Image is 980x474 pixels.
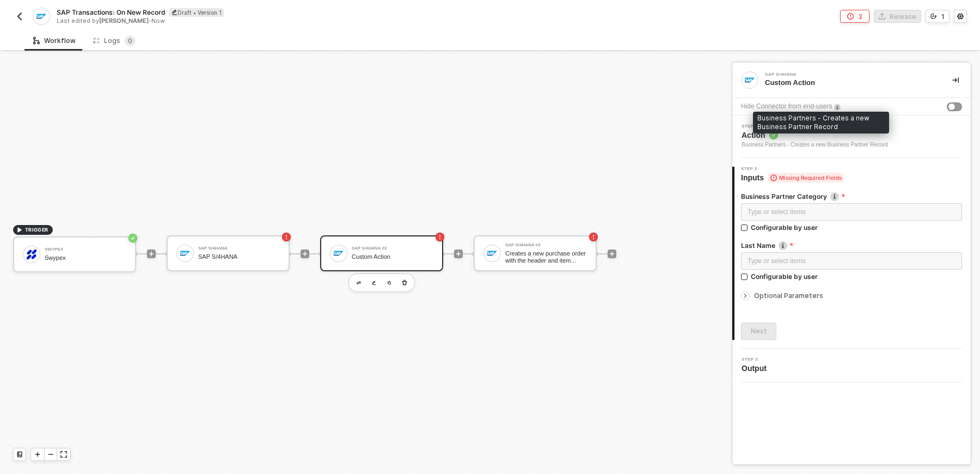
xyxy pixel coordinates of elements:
span: Output [742,363,771,374]
div: Business Partners - Creates a new Business Partner Record [742,141,887,149]
img: icon [487,248,497,258]
img: icon [27,250,36,259]
img: icon-info [830,192,839,201]
button: 3 [840,10,869,23]
div: SAP S/4HANA [198,246,280,251]
div: Step 2Inputs Missing Required FieldsBusiness Partner Categoryicon-infoType or select itemsConfigu... [732,167,971,340]
div: Logs [93,35,136,46]
img: integration-icon [745,75,755,85]
img: integration-icon [36,11,46,21]
span: icon-minus [47,451,54,458]
div: SAP S/4HANA #2 [352,246,433,251]
span: icon-play [34,451,41,458]
button: edit-cred [352,276,365,289]
span: TRIGGER [25,226,48,234]
span: icon-play [16,227,23,233]
div: Workflow [33,37,76,45]
label: Business Partner Category [741,192,962,201]
img: icon-info [834,104,841,111]
img: back [15,12,24,21]
div: Custom Action [765,78,935,88]
div: Swypex [45,247,126,252]
span: icon-error-page [847,13,854,20]
div: Draft • Version 1 [169,8,224,17]
span: icon-error-page [589,233,598,241]
span: icon-arrow-right-small [742,293,749,299]
span: icon-settings [957,13,964,20]
span: Inputs [741,172,844,183]
div: SAP S/4HANA [198,253,280,260]
div: Configurable by user [751,223,818,232]
img: icon-info [779,241,787,250]
label: Last Name [741,241,962,250]
span: Action [742,130,887,141]
span: icon-error-page [282,233,291,241]
img: icon [180,248,190,258]
span: Optional Parameters [754,291,823,300]
img: edit-cred [357,281,361,285]
div: Hide Connector from end-users [741,101,832,112]
span: SAP Transactions: On New Record [57,8,165,17]
sup: 0 [125,35,136,46]
span: [PERSON_NAME] [99,17,149,25]
div: SAP S/4HANA [765,72,928,77]
div: Last edited by - Now [57,17,489,25]
span: Missing Required Fields [768,173,844,183]
div: Swypex [45,254,126,262]
div: 1 [941,12,945,21]
img: icon [334,248,344,258]
span: icon-error-page [436,233,444,241]
button: edit-cred [367,276,381,289]
span: icon-collapse-right [952,77,959,83]
span: icon-versioning [930,13,937,20]
button: copy-block [383,276,396,289]
div: Business Partners - Creates a new Business Partner Record [753,112,889,133]
span: Step 3 [742,357,771,362]
span: icon-edit [171,9,177,15]
div: SAP S/4HANA #3 [505,243,587,247]
div: Configurable by user [751,272,818,281]
span: icon-play [455,251,462,257]
span: Step 1 [742,124,887,129]
div: Creates a new purchase order with the header and item details passed in the request body. [505,250,587,264]
button: Next [741,323,776,340]
img: copy-block [387,281,391,285]
div: Optional Parameters [741,290,962,302]
span: icon-play [302,251,308,257]
span: icon-play [609,251,615,257]
span: Step 2 [741,167,844,171]
div: Custom Action [352,253,433,260]
span: icon-expand [60,451,67,458]
div: 3 [858,12,862,21]
button: 1 [926,10,950,23]
span: icon-success-page [128,234,137,242]
button: Release [874,10,921,23]
button: back [13,10,26,23]
img: edit-cred [372,281,376,285]
div: Step 1Action Business Partners - Creates a new Business Partner Record [732,124,971,149]
span: icon-play [148,251,155,257]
